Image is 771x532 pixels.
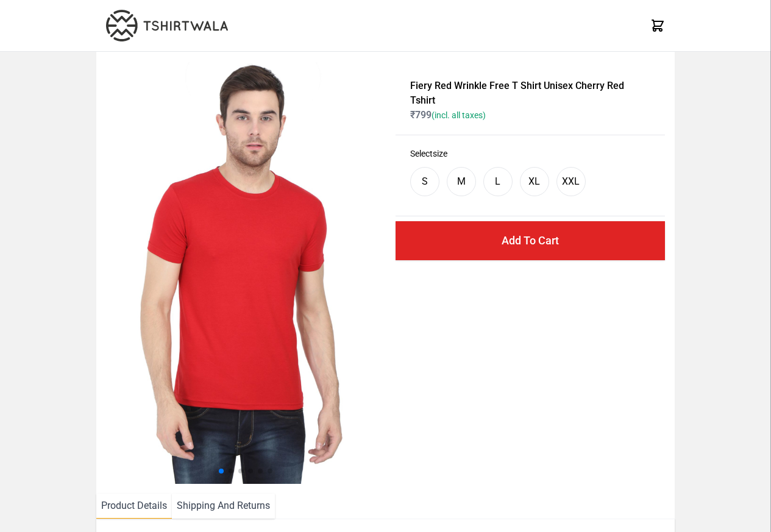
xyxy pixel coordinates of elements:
[172,494,275,519] li: Shipping And Returns
[495,174,500,189] div: L
[410,109,486,121] span: ₹ 799
[422,174,428,189] div: S
[396,221,665,260] button: Add To Cart
[432,110,486,120] span: (incl. all taxes)
[410,79,650,108] h1: Fiery Red Wrinkle Free T Shirt Unisex Cherry Red Tshirt
[457,174,466,189] div: M
[410,147,650,160] h3: Select size
[106,62,388,484] img: 4M6A2225.jpg
[528,174,540,189] div: XL
[562,174,580,189] div: XXL
[106,10,228,41] img: TW-LOGO-400-104.png
[96,494,172,519] li: Product Details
